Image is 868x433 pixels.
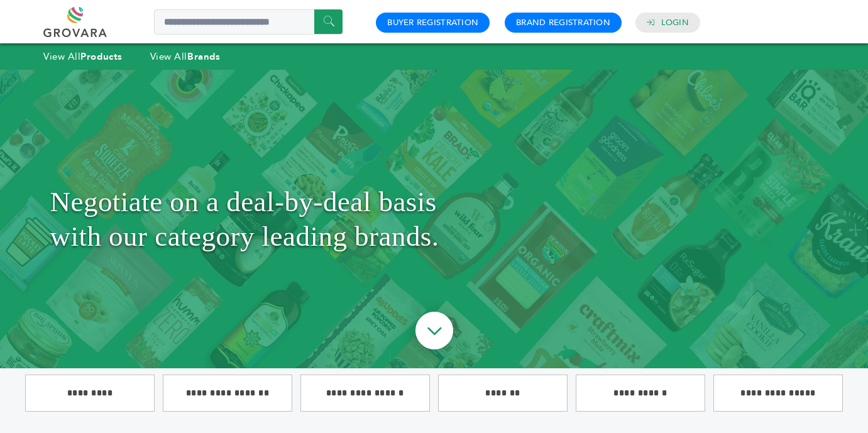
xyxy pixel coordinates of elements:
[401,299,468,366] img: ourBrandsHeroArrow.png
[150,50,221,63] a: View AllBrands
[387,17,478,28] a: Buyer Registration
[43,50,123,63] a: View AllProducts
[154,9,343,35] input: Search a product or brand...
[80,50,122,63] strong: Products
[516,17,610,28] a: Brand Registration
[187,50,220,63] strong: Brands
[661,17,689,28] a: Login
[50,101,818,337] h1: Negotiate on a deal-by-deal basis with our category leading brands.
